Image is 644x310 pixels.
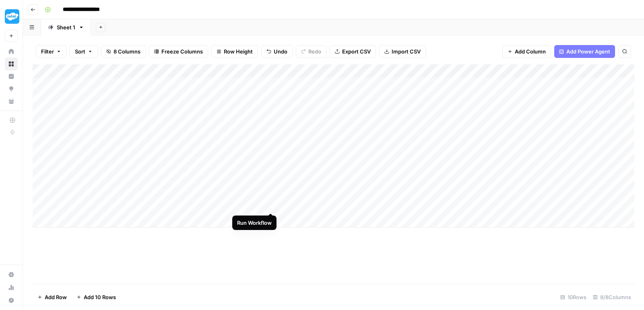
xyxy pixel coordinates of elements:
[5,281,18,294] a: Usage
[45,293,67,301] span: Add Row
[554,45,615,58] button: Add Power Agent
[502,45,551,58] button: Add Column
[36,45,66,58] button: Filter
[5,57,18,70] a: Browse
[330,45,376,58] button: Export CSV
[72,291,121,304] button: Add 10 Rows
[515,47,546,55] span: Add Column
[75,47,85,55] span: Sort
[114,47,140,55] span: 8 Columns
[392,47,421,55] span: Import CSV
[296,45,326,58] button: Redo
[274,47,287,55] span: Undo
[84,293,116,301] span: Add 10 Rows
[379,45,426,58] button: Import CSV
[261,45,293,58] button: Undo
[70,45,98,58] button: Sort
[5,9,19,24] img: Twinkl Logo
[211,45,258,58] button: Row Height
[101,45,146,58] button: 8 Columns
[557,291,590,304] div: 10 Rows
[590,291,634,304] div: 8/8 Columns
[161,47,203,55] span: Freeze Columns
[566,47,610,55] span: Add Power Agent
[237,219,272,227] div: Run Workflow
[342,47,371,55] span: Export CSV
[149,45,208,58] button: Freeze Columns
[57,23,75,31] div: Sheet 1
[5,82,18,95] a: Opportunities
[308,47,321,55] span: Redo
[5,268,18,281] a: Settings
[41,19,91,35] a: Sheet 1
[33,291,72,304] button: Add Row
[5,6,18,27] button: Workspace: Twinkl
[41,47,54,55] span: Filter
[5,294,18,307] button: Help + Support
[224,47,253,55] span: Row Height
[5,95,18,108] a: Your Data
[5,45,18,58] a: Home
[5,70,18,83] a: Insights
